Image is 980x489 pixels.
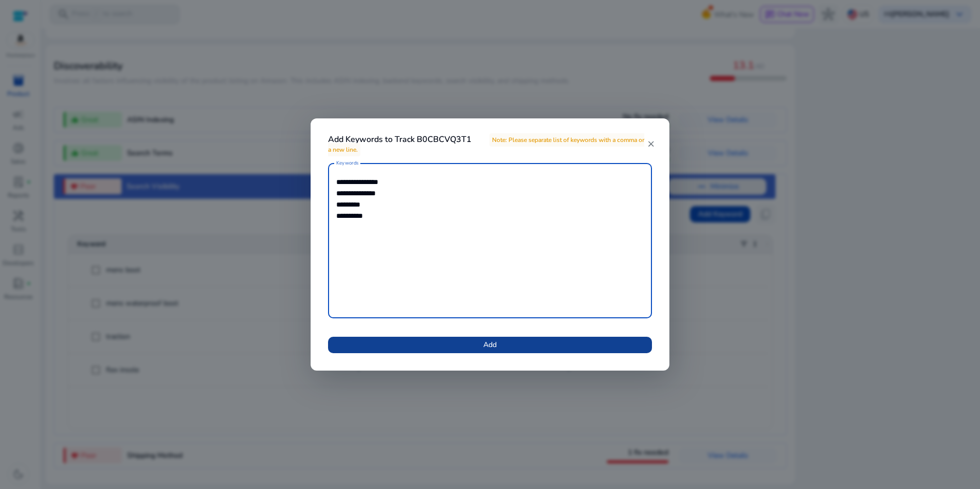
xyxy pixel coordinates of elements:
[483,339,497,350] span: Add
[647,139,655,149] mat-icon: close
[328,135,647,154] h4: Add Keywords to Track B0CBCVQ3T1
[336,159,359,167] mat-label: Keywords
[328,133,644,156] span: Note: Please separate list of keywords with a comma or a new line.
[328,337,652,353] button: Add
